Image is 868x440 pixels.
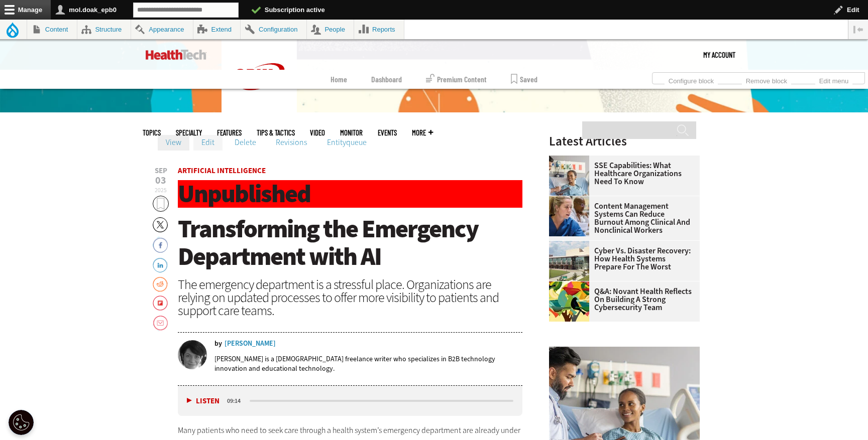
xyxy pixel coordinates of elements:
a: [PERSON_NAME] [225,340,276,347]
a: Tips & Tactics [257,129,295,136]
a: Doctor speaking with patient [549,156,594,164]
a: abstract illustration of a tree [549,281,594,289]
span: More [412,129,433,136]
a: MonITor [340,129,363,136]
a: Reports [354,20,404,39]
a: Appearance [131,20,193,39]
a: Home [331,70,347,89]
a: Events [378,129,397,136]
img: nurses talk in front of desktop computer [549,196,589,236]
a: Content [27,20,77,39]
a: Remove block [742,74,791,85]
a: Cyber vs. Disaster Recovery: How Health Systems Prepare for the Worst [549,247,694,271]
img: Home [222,40,297,114]
a: Structure [77,20,131,39]
a: Configuration [241,20,306,39]
a: People [307,20,354,39]
img: University of Vermont Medical Center’s main campus [549,241,589,281]
a: Artificial Intelligence [178,166,266,176]
a: SSE Capabilities: What Healthcare Organizations Need to Know [549,162,694,186]
div: User menu [703,40,735,70]
h3: Latest Articles [549,135,700,148]
button: Vertical orientation [848,20,868,39]
div: duration [226,396,248,405]
a: My Account [703,40,735,70]
span: Topics [143,129,161,136]
button: Open Preferences [9,410,34,435]
a: Content Management Systems Can Reduce Burnout Among Clinical and Nonclinical Workers [549,202,694,234]
p: [PERSON_NAME] is a [DEMOGRAPHIC_DATA] freelance writer who specializes in B2B technology innovati... [214,354,522,373]
a: Dashboard [371,70,402,89]
img: abstract illustration of a tree [549,281,589,322]
span: by [214,340,222,347]
a: University of Vermont Medical Center’s main campus [549,241,594,249]
img: Doctor speaking with patient [549,156,589,196]
span: Specialty [176,129,202,136]
span: 2025 [155,186,167,194]
div: Cookie Settings [9,410,34,435]
a: Edit menu [815,74,852,85]
a: Features [217,129,242,136]
span: Sep [153,167,169,175]
a: Video [310,129,325,136]
span: 03 [153,176,169,186]
div: The emergency department is a stressful place. Organizations are relying on updated processes to ... [178,278,522,317]
h1: Unpublished [178,180,522,208]
a: CDW [222,106,297,116]
a: nurses talk in front of desktop computer [549,196,594,204]
img: Home [146,50,206,60]
a: Premium Content [426,70,487,89]
a: Saved [511,70,537,89]
div: media player [178,386,522,416]
a: Configure block [665,74,718,85]
span: Transforming the Emergency Department with AI [178,212,478,273]
button: Listen [187,397,220,405]
a: Q&A: Novant Health Reflects on Building a Strong Cybersecurity Team [549,287,694,312]
a: Extend [193,20,241,39]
